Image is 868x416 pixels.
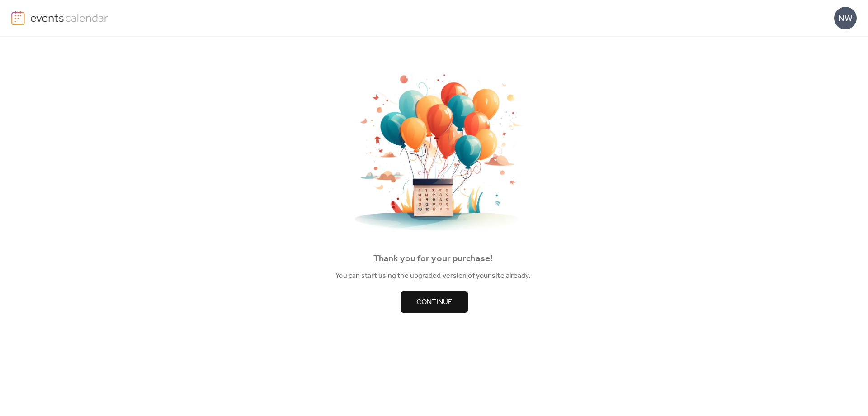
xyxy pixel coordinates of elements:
button: Continue [401,291,468,313]
div: Thank you for your purchase! [14,252,853,266]
span: Continue [416,297,452,308]
img: logo-type [30,11,108,24]
div: You can start using the upgraded version of your site already. [14,271,853,282]
img: logo [11,11,25,25]
img: thankyou.png [344,73,524,233]
div: NW [834,7,857,29]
